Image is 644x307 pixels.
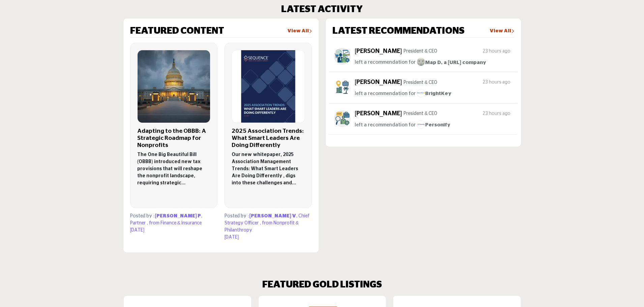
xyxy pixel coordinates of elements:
[355,60,416,65] span: left a recommendation for
[287,28,312,35] a: View All
[281,4,363,16] h2: LATEST ACTIVITY
[232,151,305,187] p: Our new whitepaper, 2025 Association Management Trends: What Smart Leaders Are Doing Differently ...
[137,128,210,149] h3: Adapting to the OBBB: A Strategic Roadmap for Nonprofits
[417,120,425,129] img: image
[334,110,351,127] img: avtar-image
[417,89,425,97] img: image
[225,213,312,234] p: Posted by :
[404,79,437,86] p: President & CEO
[130,26,224,37] h2: FEATURED CONTENT
[417,91,451,96] span: BrightKey
[334,79,351,96] img: avtar-image
[225,221,299,233] span: , from Nonprofit & Philanthropy
[225,214,310,225] span: , Chief Strategy Officer
[482,110,513,117] span: 23 hours ago
[130,228,145,233] span: [DATE]
[404,110,437,117] p: President & CEO
[490,28,514,35] a: View All
[417,60,486,65] span: Map D, a [URL] company
[355,122,416,127] span: left a recommendation for
[417,58,425,66] img: image
[332,26,465,37] h2: LATEST RECOMMENDATIONS
[417,122,450,127] span: Personify
[130,213,217,227] p: Posted by :
[232,50,304,123] img: Logo of Sequence Consulting, click to view details
[355,110,402,118] h5: [PERSON_NAME]
[482,79,513,86] span: 23 hours ago
[130,214,202,225] span: , Partner
[417,90,451,98] a: imageBrightKey
[262,279,382,291] h2: FEATURED GOLD LISTINGS
[334,48,351,65] img: avtar-image
[355,48,402,55] h5: [PERSON_NAME]
[138,50,210,123] img: Logo of Aprio LLP, click to view details
[482,48,513,55] span: 23 hours ago
[137,151,210,187] p: The One Big Beautiful Bill (OBBB) introduced new tax provisions that will reshape the nonprofit l...
[292,214,296,218] span: V
[417,58,486,67] a: imageMap D, a [URL] company
[404,48,437,55] p: President & CEO
[155,214,197,218] span: [PERSON_NAME]
[250,214,291,218] span: [PERSON_NAME]
[147,221,202,225] span: , from Finance & Insurance
[225,235,239,240] span: [DATE]
[417,121,450,129] a: imagePersonify
[355,91,416,96] span: left a recommendation for
[232,128,305,149] h3: 2025 Association Trends: What Smart Leaders Are Doing Differently
[355,79,402,86] h5: [PERSON_NAME]
[198,214,201,218] span: P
